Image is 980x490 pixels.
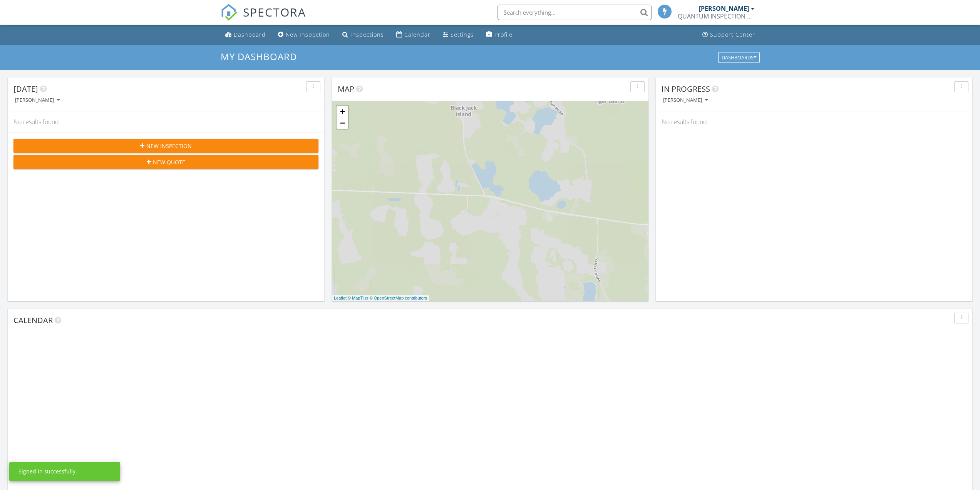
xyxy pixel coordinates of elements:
[15,98,60,103] div: [PERSON_NAME]
[234,31,266,38] div: Dashboard
[699,5,749,12] div: [PERSON_NAME]
[221,4,238,21] img: The Best Home Inspection Software - Spectora
[710,31,755,38] div: Support Center
[221,50,297,63] span: My Dashboard
[483,28,516,42] a: Profile
[275,28,333,42] a: New Inspection
[146,142,192,150] span: New Inspection
[13,95,61,106] button: [PERSON_NAME]
[338,84,354,94] span: Map
[334,296,347,300] a: Leaflet
[656,111,972,132] div: No results found
[440,28,477,42] a: Settings
[221,10,306,27] a: SPECTORA
[699,28,758,42] a: Support Center
[348,296,369,300] a: © MapTiler
[498,5,652,20] input: Search everything...
[662,95,709,106] button: [PERSON_NAME]
[222,28,269,42] a: Dashboard
[370,296,427,300] a: © OpenStreetMap contributors
[332,295,429,301] div: |
[662,84,710,94] span: In Progress
[13,315,53,325] span: Calendar
[722,55,756,60] div: Dashboards
[718,52,760,63] button: Dashboards
[153,158,185,166] span: New Quote
[13,139,318,153] button: New Inspection
[494,31,513,38] div: Profile
[350,31,384,38] div: Inspections
[337,117,348,129] a: Zoom out
[678,12,755,20] div: QUANTUM INSPECTION SERVICES, INC.
[243,4,306,20] span: SPECTORA
[13,155,318,169] button: New Quote
[339,28,387,42] a: Inspections
[663,98,708,103] div: [PERSON_NAME]
[337,106,348,117] a: Zoom in
[451,31,474,38] div: Settings
[404,31,431,38] div: Calendar
[8,111,324,132] div: No results found
[286,31,330,38] div: New Inspection
[393,28,434,42] a: Calendar
[13,84,38,94] span: [DATE]
[18,468,77,475] div: Signed in successfully.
